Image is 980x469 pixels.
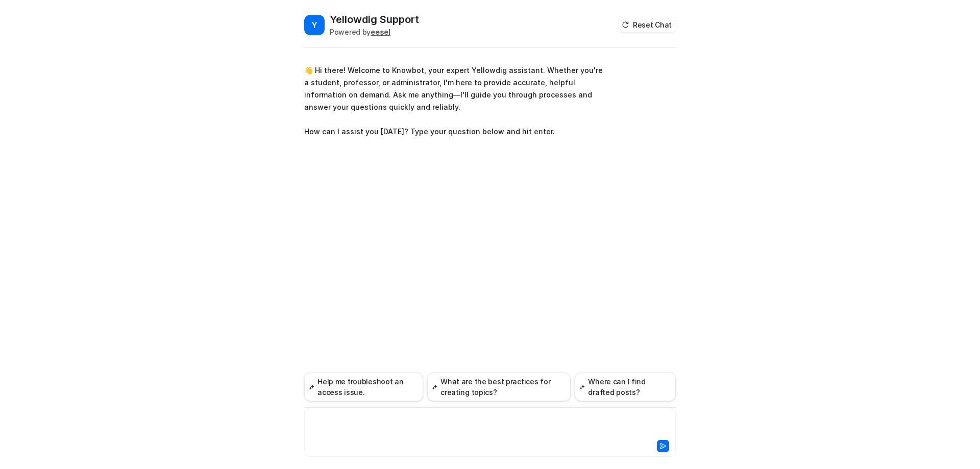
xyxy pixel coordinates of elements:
[619,17,676,32] button: Reset Chat
[304,373,423,401] button: Help me troubleshoot an access issue.
[575,373,676,401] button: Where can I find drafted posts?
[304,15,325,35] span: Y
[427,373,571,401] button: What are the best practices for creating topics?
[304,64,603,138] p: 👋 Hi there! Welcome to Knowbot, your expert Yellowdig assistant. Whether you're a student, profes...
[330,12,419,27] h2: Yellowdig Support
[330,27,419,37] div: Powered by
[371,28,390,36] b: eesel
